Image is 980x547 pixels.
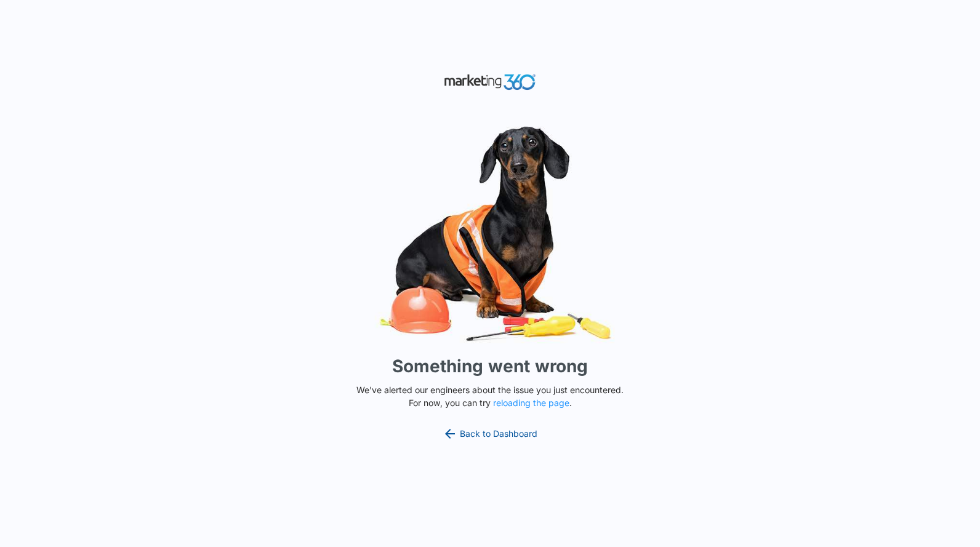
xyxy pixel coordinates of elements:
h1: Something went wrong [392,353,588,379]
a: Back to Dashboard [443,426,537,441]
img: Sad Dog [305,119,675,348]
p: We've alerted our engineers about the issue you just encountered. For now, you can try . [351,383,629,409]
button: reloading the page [493,398,569,408]
img: Marketing 360 Logo [444,71,536,93]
